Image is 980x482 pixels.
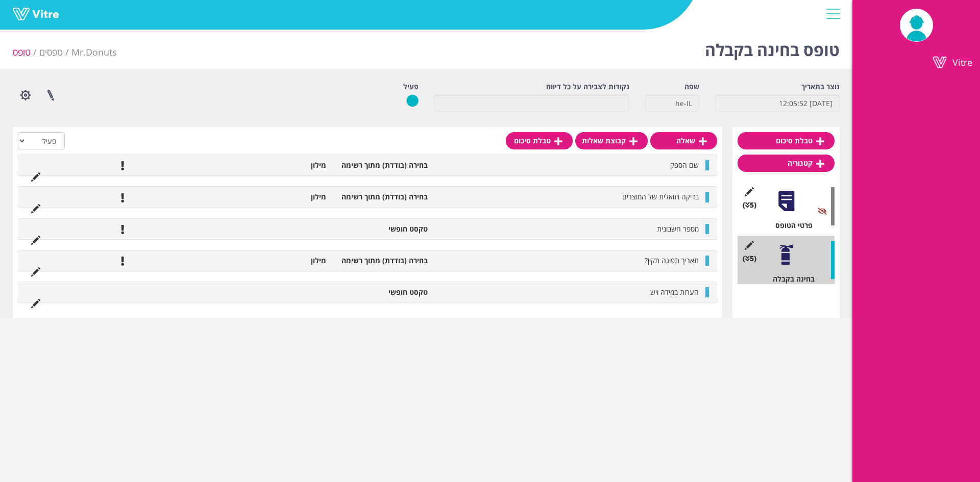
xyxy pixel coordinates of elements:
[331,160,433,170] li: בחירה (בודדת) מתוך רשימה
[506,132,573,149] a: טבלת סיכום
[406,94,419,107] img: yes
[650,287,699,297] span: הערות במידה ויש
[900,9,933,41] img: UserPic.png
[331,192,433,202] li: בחירה (בודדת) מתוך רשימה
[645,256,699,265] span: תאריך תפוגה תקין?
[952,56,972,68] span: Vitre
[852,51,980,74] a: Vitre
[13,46,39,59] li: טופס
[229,160,331,170] li: מילון
[71,46,117,58] span: 396
[650,132,717,149] a: שאלה
[331,224,433,234] li: טקסט חופשי
[331,287,433,297] li: טקסט חופשי
[801,82,840,92] label: נוצר בתאריך
[743,200,756,210] span: (5 )
[331,256,433,266] li: בחירה (בודדת) מתוך רשימה
[546,82,629,92] label: נקודות לצבירה על כל דיווח
[575,132,648,149] a: קבוצת שאלות
[229,192,331,202] li: מילון
[657,224,699,234] span: מספר חשבונית
[705,26,840,69] h1: טופס בחינה בקבלה
[684,82,699,92] label: שפה
[670,160,699,170] span: שם הספק
[622,192,699,201] span: בדיקה ויזואלית של המוצרים
[229,256,331,266] li: מילון
[39,46,63,58] a: טפסים
[738,132,835,149] a: טבלת סיכום
[738,155,835,172] a: קטגוריה
[743,253,756,264] span: (5 )
[745,220,835,231] div: פרטי הטופס
[403,82,419,92] label: פעיל
[745,274,835,284] div: בחינה בקבלה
